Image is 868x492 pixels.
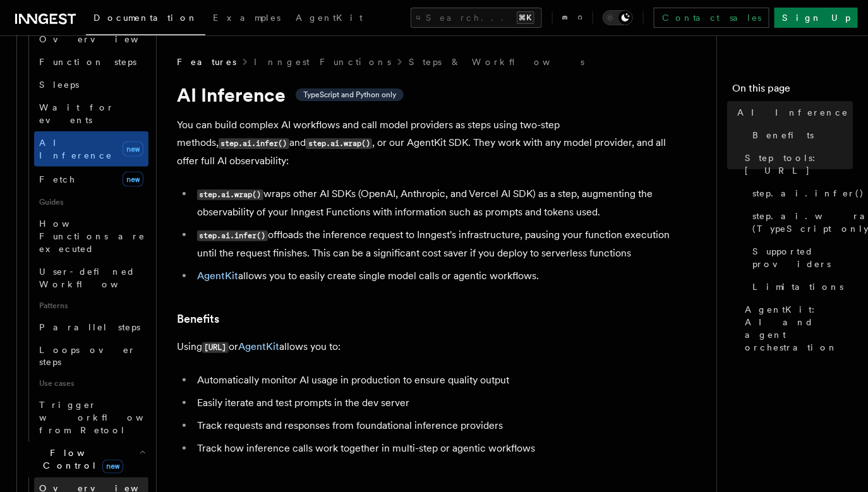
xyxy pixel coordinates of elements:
span: Function steps [39,57,136,67]
li: offloads the inference request to Inngest's infrastructure, pausing your function execution until... [193,226,682,262]
span: User-defined Workflows [39,267,153,289]
kbd: ⌘K [517,11,534,24]
a: Loops over steps [34,339,148,374]
span: AI Inference [39,138,112,160]
code: step.ai.infer() [197,231,268,241]
span: Supported providers [752,245,853,270]
span: Trigger workflows from Retool [39,400,178,436]
span: new [102,460,123,474]
code: step.ai.infer() [219,138,289,149]
p: You can build complex AI workflows and call model providers as steps using two-step methods, and ... [177,116,682,170]
span: Features [177,56,236,68]
a: AI Inferencenew [34,131,148,167]
a: Contact sales [654,8,769,28]
a: Step tools: [URL] [740,147,853,182]
h4: On this page [732,81,853,101]
a: AgentKit: AI and agent orchestration [740,298,853,359]
span: Documentation [93,13,198,23]
span: Guides [34,192,148,212]
span: Wait for events [39,102,114,125]
li: Track requests and responses from foundational inference providers [193,417,682,435]
button: Flow Controlnew [22,442,148,477]
span: Fetch [39,174,76,184]
a: step.ai.wrap() (TypeScript only) [747,205,853,240]
li: Automatically monitor AI usage in production to ensure quality output [193,371,682,389]
a: Fetchnew [34,167,148,192]
span: Flow Control [22,447,139,472]
a: AgentKit [288,4,370,34]
p: Using or allows you to: [177,338,682,356]
a: AgentKit [197,270,238,282]
a: Sleeps [34,73,148,96]
a: Limitations [747,275,853,298]
li: Track how inference calls work together in multi-step or agentic workflows [193,440,682,457]
a: Trigger workflows from Retool [34,394,148,442]
span: Step tools: [URL] [745,152,853,177]
a: Overview [34,28,148,51]
a: How Functions are executed [34,212,148,260]
a: step.ai.infer() [747,182,853,205]
code: step.ai.wrap() [306,138,372,149]
span: Loops over steps [39,345,136,368]
a: Inngest Functions [254,56,391,68]
a: Parallel steps [34,316,148,339]
span: Limitations [752,280,843,293]
span: Patterns [34,296,148,316]
span: Parallel steps [39,322,140,332]
a: Steps & Workflows [409,56,584,68]
span: Overview [39,34,169,44]
span: Sleeps [39,80,79,90]
span: TypeScript and Python only [303,90,396,100]
span: Benefits [752,129,814,141]
a: User-defined Workflows [34,260,148,296]
code: step.ai.wrap() [197,189,263,200]
span: Use cases [34,374,148,394]
span: new [123,141,143,157]
div: Steps & Workflows [22,28,148,442]
span: How Functions are executed [39,219,145,254]
a: Wait for events [34,96,148,131]
a: Sign Up [775,8,858,28]
a: Examples [205,4,288,34]
span: new [123,172,143,187]
a: Supported providers [747,240,853,275]
li: allows you to easily create single model calls or agentic workflows. [193,267,682,285]
h1: AI Inference [177,83,682,106]
code: [URL] [202,342,229,353]
a: Benefits [747,124,853,147]
span: AgentKit: AI and agent orchestration [745,303,853,354]
a: Documentation [86,4,205,35]
span: AgentKit [296,13,363,23]
span: Examples [213,13,280,23]
a: AI Inference [732,101,853,124]
a: Benefits [177,310,219,328]
span: AI Inference [737,106,848,119]
a: AgentKit [238,340,279,352]
li: Easily iterate and test prompts in the dev server [193,394,682,412]
li: wraps other AI SDKs (OpenAI, Anthropic, and Vercel AI SDK) as a step, augmenting the observabilit... [193,185,682,221]
button: Search...⌘K [411,8,542,28]
span: step.ai.infer() [752,187,864,200]
button: Toggle dark mode [603,10,633,25]
a: Function steps [34,51,148,73]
